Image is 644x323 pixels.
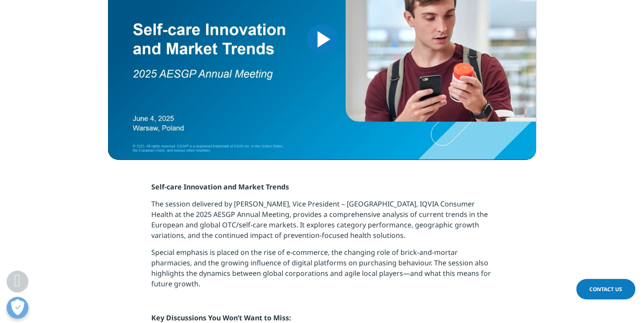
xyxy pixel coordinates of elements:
[576,279,635,299] a: Contact Us
[151,247,493,296] p: Special emphasis is placed on the rise of e-commerce, the changing role of brick-and-mortar pharm...
[307,24,338,55] button: Play Video
[151,313,291,323] strong: Key Discussions You Won’t Want to Miss:
[7,297,28,319] button: Open Preferences
[151,199,493,247] p: The session delivered by [PERSON_NAME], Vice President – [GEOGRAPHIC_DATA], IQVIA Consumer Health...
[151,182,289,192] strong: Self-care Innovation and Market Trends
[589,285,622,293] span: Contact Us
